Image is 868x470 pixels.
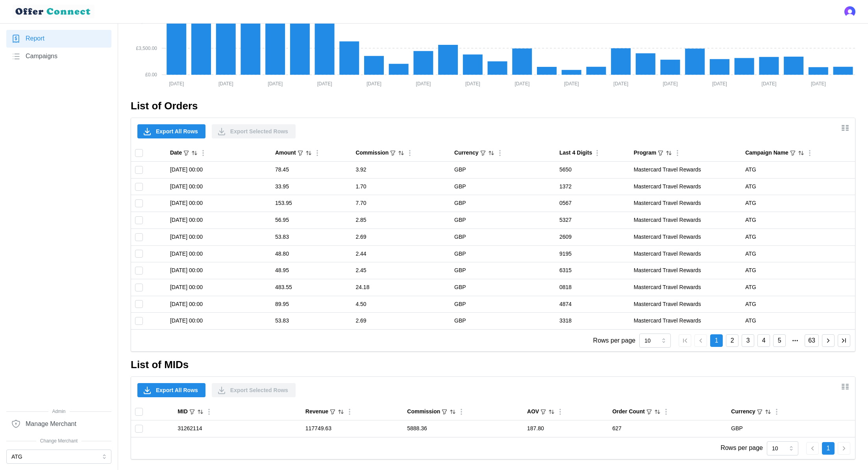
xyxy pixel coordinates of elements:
[403,420,523,437] td: 5888.36
[271,313,352,329] td: 53.83
[822,442,835,455] button: 1
[555,296,630,313] td: 4874
[465,81,480,87] tspan: [DATE]
[271,178,352,195] td: 33.95
[798,149,805,157] button: Sort by Campaign Name ascending
[13,5,94,18] img: loyalBe Logo
[727,420,855,437] td: GBP
[352,178,450,195] td: 1.70
[741,162,855,179] td: ATG
[449,408,456,415] button: Sort by Commission descending
[131,358,855,372] h2: List of MIDs
[844,6,855,17] img: 's logo
[630,279,742,296] td: Mastercard Travel Rewards
[166,178,271,195] td: [DATE] 00:00
[197,408,204,415] button: Sort by MID ascending
[166,296,271,313] td: [DATE] 00:00
[450,262,555,279] td: GBP
[352,279,450,296] td: 24.18
[559,149,592,157] div: Last 4 Digits
[166,262,271,279] td: [DATE] 00:00
[741,229,855,245] td: ATG
[515,81,529,87] tspan: [DATE]
[26,52,57,61] span: Campaigns
[230,125,288,138] span: Export Selected Rows
[271,162,352,179] td: 78.45
[178,407,188,416] div: MID
[137,383,205,397] button: Export All Rows
[726,334,738,347] button: 2
[450,162,555,179] td: GBP
[555,245,630,262] td: 9195
[230,383,288,397] span: Export Selected Rows
[450,313,555,329] td: GBP
[630,296,742,313] td: Mastercard Travel Rewards
[630,262,742,279] td: Mastercard Travel Rewards
[352,262,450,279] td: 2.45
[555,162,630,179] td: 5650
[6,415,111,433] a: Manage Merchant
[762,81,777,87] tspan: [DATE]
[844,6,855,17] button: Open user button
[457,407,466,416] button: Column Actions
[612,407,644,416] div: Order Count
[352,313,450,329] td: 2.69
[166,229,271,245] td: [DATE] 00:00
[555,313,630,329] td: 3318
[555,178,630,195] td: 1372
[764,408,772,415] button: Sort by Currency ascending
[6,48,111,65] a: Campaigns
[352,212,450,229] td: 2.85
[450,195,555,212] td: GBP
[337,408,344,415] button: Sort by Revenue descending
[405,149,414,157] button: Column Actions
[170,149,182,157] div: Date
[268,81,283,87] tspan: [DATE]
[352,162,450,179] td: 3.92
[613,81,628,87] tspan: [DATE]
[630,229,742,245] td: Mastercard Travel Rewards
[355,149,389,157] div: Commission
[741,178,855,195] td: ATG
[169,81,184,87] tspan: [DATE]
[317,81,332,87] tspan: [DATE]
[218,81,233,87] tspan: [DATE]
[805,149,814,157] button: Column Actions
[352,195,450,212] td: 7.70
[564,81,579,87] tspan: [DATE]
[271,195,352,212] td: 153.95
[608,420,727,437] td: 627
[450,229,555,245] td: GBP
[131,99,855,113] h2: List of Orders
[741,212,855,229] td: ATG
[135,166,143,174] input: Toggle select row
[741,195,855,212] td: ATG
[757,334,770,347] button: 4
[838,121,852,135] button: Show/Hide columns
[555,195,630,212] td: 0567
[488,149,495,157] button: Sort by Currency ascending
[630,212,742,229] td: Mastercard Travel Rewards
[135,216,143,224] input: Toggle select row
[665,149,672,157] button: Sort by Program ascending
[673,149,682,157] button: Column Actions
[137,124,205,138] button: Export All Rows
[663,81,678,87] tspan: [DATE]
[166,245,271,262] td: [DATE] 00:00
[166,313,271,329] td: [DATE] 00:00
[166,195,271,212] td: [DATE] 00:00
[135,300,143,308] input: Toggle select row
[630,245,742,262] td: Mastercard Travel Rewards
[271,212,352,229] td: 56.95
[156,383,198,397] span: Export All Rows
[555,279,630,296] td: 0818
[450,296,555,313] td: GBP
[838,380,852,393] button: Show/Hide columns
[166,279,271,296] td: [DATE] 00:00
[313,149,322,157] button: Column Actions
[741,245,855,262] td: ATG
[398,149,405,157] button: Sort by Commission descending
[156,125,198,138] span: Export All Rows
[166,162,271,179] td: [DATE] 00:00
[135,284,143,291] input: Toggle select row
